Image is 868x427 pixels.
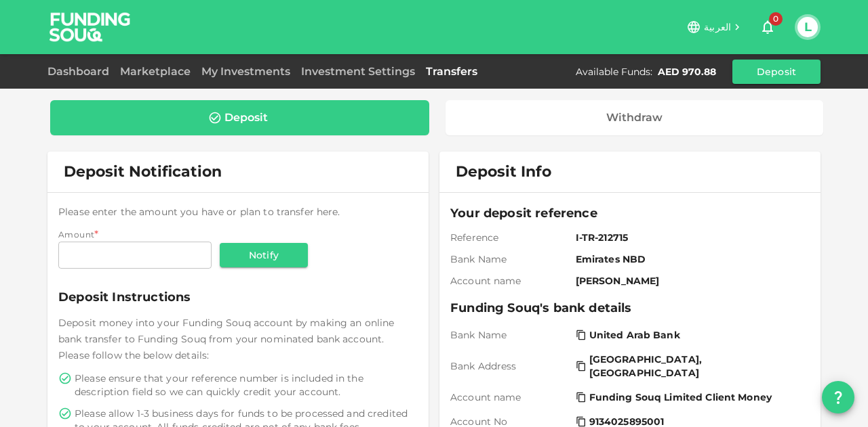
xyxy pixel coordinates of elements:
span: Bank Name [450,252,570,266]
span: Amount [58,229,94,240]
span: Bank Name [450,328,570,342]
span: Account name [450,274,570,288]
div: AED 970.88 [658,65,716,78]
a: Investment Settings [296,65,420,78]
span: [GEOGRAPHIC_DATA], [GEOGRAPHIC_DATA] [589,353,802,380]
div: Deposit [224,111,268,125]
button: L [797,17,818,37]
span: Deposit Info [456,162,551,181]
span: Deposit money into your Funding Souq account by making an online bank transfer to Funding Souq fr... [58,317,394,361]
button: question [822,381,854,413]
a: Marketplace [115,65,196,78]
button: Notify [220,243,308,267]
span: [PERSON_NAME] [576,274,804,288]
span: Please ensure that your reference number is included in the description field so we can quickly c... [75,372,415,399]
div: Withdraw [606,111,663,125]
span: Deposit Instructions [58,288,418,307]
span: I-TR-212715 [576,231,804,244]
span: United Arab Bank [589,328,680,342]
span: Your deposit reference [450,204,810,223]
a: My Investments [196,65,296,78]
span: Bank Address [450,359,570,373]
span: Account name [450,390,570,404]
a: Transfers [420,65,483,78]
button: Deposit [732,60,821,84]
span: Please enter the amount you have or plan to transfer here. [58,206,340,218]
span: العربية [704,21,731,33]
span: Funding Souq Limited Client Money [589,390,772,404]
div: Available Funds : [576,65,652,78]
span: Reference [450,231,570,244]
span: Funding Souq's bank details [450,298,810,317]
span: Deposit Notification [64,162,222,181]
a: Deposit [50,100,429,135]
button: 0 [754,14,781,41]
span: 0 [769,12,783,26]
a: Dashboard [47,65,115,78]
a: Withdraw [446,100,824,135]
input: amount [58,242,212,269]
span: Emirates NBD [576,252,804,266]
